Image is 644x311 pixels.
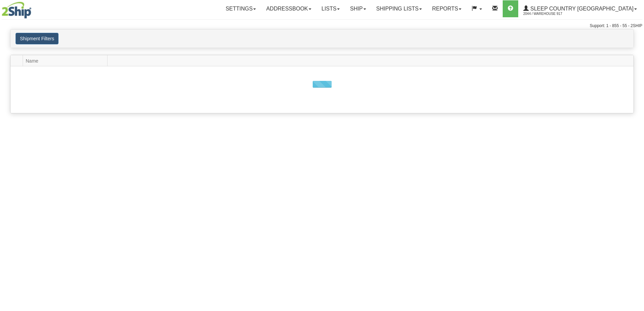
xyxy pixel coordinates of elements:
a: Shipping lists [371,0,427,17]
a: Addressbook [261,0,316,17]
a: Sleep Country [GEOGRAPHIC_DATA] 2044 / Warehouse 917 [518,0,642,17]
a: Lists [316,0,345,17]
span: Sleep Country [GEOGRAPHIC_DATA] [529,6,634,12]
img: logo2044.jpg [2,2,31,19]
a: Reports [427,0,467,17]
a: Settings [220,0,261,17]
span: 2044 / Warehouse 917 [523,10,574,17]
button: Shipment Filters [16,33,58,44]
iframe: chat widget [628,121,643,190]
div: Support: 1 - 855 - 55 - 2SHIP [2,23,642,29]
a: Ship [345,0,371,17]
